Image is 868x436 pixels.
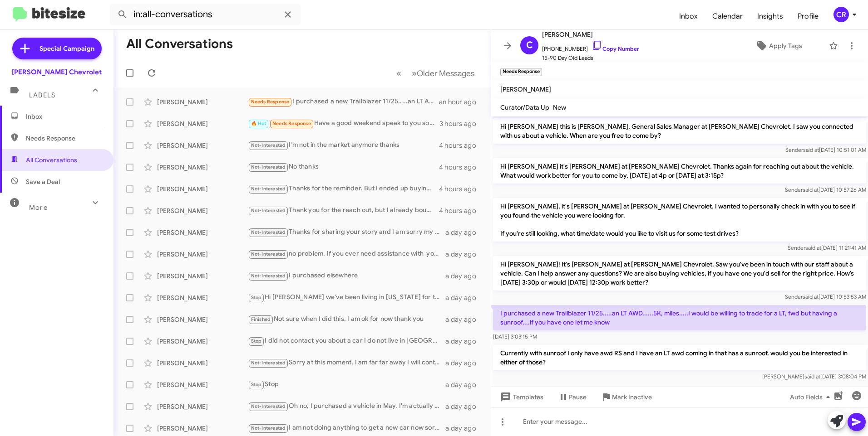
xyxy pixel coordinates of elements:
[417,68,474,78] span: Older Messages
[493,198,866,242] p: Hi [PERSON_NAME], it's [PERSON_NAME] at [PERSON_NAME] Chevrolet. I wanted to personally check in ...
[157,380,248,389] div: [PERSON_NAME]
[248,205,439,216] div: Thank you for the reach out, but I already bought a new available Dodge ram thank you
[391,64,480,82] nav: Page navigation example
[445,271,483,281] div: a day ago
[732,38,824,54] button: Apply Tags
[26,155,77,165] span: All Conversations
[803,293,819,300] span: said at
[803,186,819,193] span: said at
[248,249,445,259] div: no problem. If you ever need assistance with your next purchase just feel free to text, call or e...
[542,40,639,53] span: [PHONE_NUMBER]
[526,38,533,53] span: C
[493,305,866,330] p: I purchased a new Trailblazer 11/25.....an LT AWD......5K, miles.....I would be willing to trade ...
[157,271,248,281] div: [PERSON_NAME]
[790,389,833,405] span: Auto Fields
[248,358,445,368] div: Sorry at this moment, I am far far away I will contact you when I be back
[251,338,262,344] span: Stop
[251,273,286,279] span: Not-Interested
[251,295,262,300] span: Stop
[12,68,102,77] div: [PERSON_NAME] Chevrolet
[445,228,483,237] div: a day ago
[542,53,639,63] span: 15-90 Day Old Leads
[26,134,103,143] span: Needs Response
[251,316,271,322] span: Finished
[248,118,439,129] div: Have a good weekend speak to you soon
[251,425,286,431] span: Not-Interested
[157,97,248,107] div: [PERSON_NAME]
[551,389,594,405] button: Pause
[251,121,266,126] span: 🔥 Hot
[594,389,659,405] button: Mark Inactive
[785,146,866,153] span: Sender [DATE] 10:51:01 AM
[251,251,286,257] span: Not-Interested
[500,103,549,111] span: Curator/Data Up
[445,358,483,368] div: a day ago
[157,163,248,172] div: [PERSON_NAME]
[26,112,103,121] span: Inbox
[251,142,286,148] span: Not-Interested
[157,184,248,194] div: [PERSON_NAME]
[12,38,102,59] a: Special Campaign
[445,380,483,389] div: a day ago
[396,68,401,79] span: «
[157,119,248,128] div: [PERSON_NAME]
[769,38,802,54] span: Apply Tags
[705,3,750,29] a: Calendar
[805,244,821,251] span: said at
[498,389,543,405] span: Templates
[126,37,233,51] h1: All Conversations
[157,337,248,346] div: [PERSON_NAME]
[406,64,480,82] button: Next
[248,379,445,390] div: Stop
[592,45,639,52] a: Copy Number
[248,401,445,412] div: Oh no, I purchased a vehicle in May. I'm actually good to go. I'm not sure what you received, but...
[248,292,445,303] div: Hi [PERSON_NAME] we've been living in [US_STATE] for the last year so you can remove me from the ...
[491,389,551,405] button: Templates
[493,118,866,144] p: Hi [PERSON_NAME] this is [PERSON_NAME], General Sales Manager at [PERSON_NAME] Chevrolet. I saw y...
[157,315,248,324] div: [PERSON_NAME]
[251,208,286,213] span: Not-Interested
[248,227,445,237] div: Thanks for sharing your story and I am sorry my service department let you down . I respect your ...
[248,314,445,325] div: Not sure when I did this. I am ok for now thank you
[569,389,587,405] span: Pause
[157,358,248,368] div: [PERSON_NAME]
[493,345,866,370] p: Currently with sunroof I only have awd RS and I have an LT awd coming in that has a sunroof, woul...
[251,186,286,192] span: Not-Interested
[248,184,439,194] div: Thanks for the reminder. But I ended up buying my leased Cherokee from Dover Dodge. 😃
[500,85,551,93] span: [PERSON_NAME]
[439,141,483,150] div: 4 hours ago
[412,68,417,79] span: »
[248,162,439,172] div: No thanks
[29,91,55,99] span: Labels
[157,141,248,150] div: [PERSON_NAME]
[439,206,483,215] div: 4 hours ago
[251,360,286,366] span: Not-Interested
[500,68,542,76] small: Needs Response
[248,97,439,107] div: I purchased a new Trailblazer 11/25.....an LT AWD......5K, miles.....I would be willing to trade ...
[251,382,262,388] span: Stop
[157,293,248,302] div: [PERSON_NAME]
[439,163,483,172] div: 4 hours ago
[157,206,248,215] div: [PERSON_NAME]
[785,293,866,300] span: Sender [DATE] 10:53:53 AM
[248,140,439,150] div: I'm not in the market anymore thanks
[833,7,849,22] div: CR
[553,103,566,111] span: New
[788,244,866,251] span: Sender [DATE] 11:21:41 AM
[248,271,445,281] div: I purchased elsewhere
[110,4,301,25] input: Search
[672,3,705,29] a: Inbox
[804,373,820,380] span: said at
[542,29,639,40] span: [PERSON_NAME]
[785,186,866,193] span: Sender [DATE] 10:57:26 AM
[251,403,286,409] span: Not-Interested
[157,424,248,433] div: [PERSON_NAME]
[248,336,445,346] div: I did not contact you about a car I do not live in [GEOGRAPHIC_DATA] anymore please stop texting ...
[251,229,286,235] span: Not-Interested
[439,119,483,128] div: 3 hours ago
[26,177,60,186] span: Save a Deal
[750,3,790,29] span: Insights
[790,3,826,29] a: Profile
[445,250,483,259] div: a day ago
